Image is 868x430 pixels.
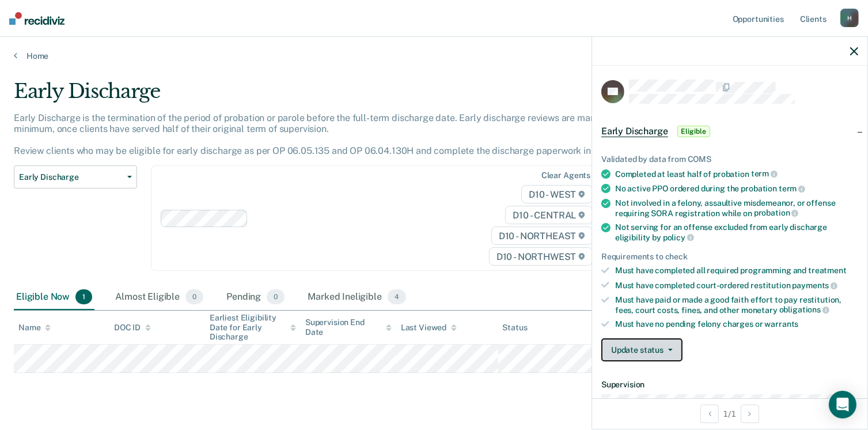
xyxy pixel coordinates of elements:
button: Update status [601,338,683,361]
span: Early Discharge [601,126,668,137]
div: Completed at least half of probation [615,169,858,179]
div: Must have no pending felony charges or [615,319,858,329]
span: 0 [267,289,285,304]
div: Validated by data from COMS [601,154,858,164]
div: Early DischargeEligible [592,113,867,150]
div: Early Discharge [14,80,665,112]
span: Eligible [677,126,710,137]
span: term [779,184,805,193]
div: Status [503,323,528,333]
div: Last Viewed [401,323,457,333]
div: Must have completed court-ordered restitution [615,280,858,291]
div: Almost Eligible [113,285,206,310]
span: 0 [185,289,203,304]
span: Early Discharge [19,172,123,182]
div: Not serving for an offense excluded from early discharge eligibility by [615,222,858,242]
div: Requirements to check [601,252,858,262]
span: D10 - CENTRAL [505,206,593,224]
div: Must have paid or made a good faith effort to pay restitution, fees, court costs, fines, and othe... [615,295,858,315]
div: Supervision End Date [305,318,392,337]
span: 4 [388,289,406,304]
span: D10 - WEST [521,185,593,203]
span: warrants [765,319,799,329]
span: probation [754,208,799,217]
div: Open Intercom Messenger [829,391,856,418]
span: 1 [75,289,92,304]
span: D10 - NORTHWEST [489,247,593,266]
dt: Supervision [601,380,858,390]
div: 1 / 1 [592,398,867,429]
div: No active PPO ordered during the probation [615,183,858,194]
div: Clear agents [541,171,590,180]
div: H [840,9,859,27]
span: obligations [779,305,829,314]
div: Earliest Eligibility Date for Early Discharge [210,313,296,342]
div: Not involved in a felony, assaultive misdemeanor, or offense requiring SORA registration while on [615,198,858,218]
p: Early Discharge is the termination of the period of probation or parole before the full-term disc... [14,112,633,157]
span: payments [793,281,838,290]
a: Home [14,51,854,61]
button: Next Opportunity [741,405,759,423]
div: Pending [224,285,287,310]
div: DOC ID [114,323,151,333]
img: Recidiviz [9,12,65,25]
div: Eligible Now [14,285,94,310]
div: Must have completed all required programming and [615,266,858,276]
div: Name [18,323,51,333]
span: treatment [808,266,847,275]
span: term [751,169,778,178]
div: Marked Ineligible [305,285,408,310]
button: Previous Opportunity [700,405,719,423]
span: policy [663,233,694,242]
span: D10 - NORTHEAST [491,227,593,245]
